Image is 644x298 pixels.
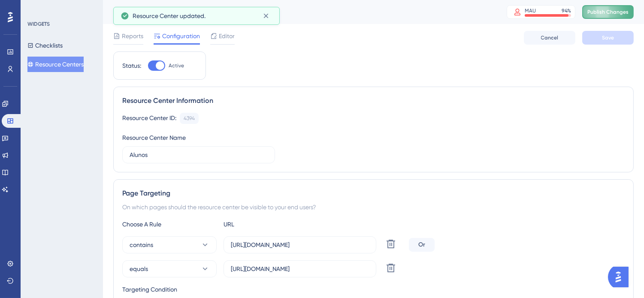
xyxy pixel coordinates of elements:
[409,238,435,252] div: Or
[162,31,200,41] span: Configuration
[219,31,235,41] span: Editor
[582,31,634,45] button: Save
[122,188,625,199] div: Page Targeting
[27,57,84,72] button: Resource Centers
[231,264,369,274] input: yourwebsite.com/path
[133,11,206,21] span: Resource Center updated.
[608,264,634,290] iframe: UserGuiding AI Assistant Launcher
[582,5,634,19] button: Publish Changes
[122,132,186,143] div: Resource Center Name
[122,96,625,106] div: Resource Center Information
[122,284,625,295] div: Targeting Condition
[122,260,217,277] button: equals
[130,264,148,274] span: equals
[130,150,268,160] input: Type your Resource Center name
[587,9,629,15] span: Publish Changes
[122,219,217,229] div: Choose A Rule
[224,219,318,229] div: URL
[122,31,143,41] span: Reports
[27,38,63,53] button: Checklists
[122,202,625,212] div: On which pages should the resource center be visible to your end users?
[602,34,614,41] span: Save
[184,115,195,122] div: 4394
[122,60,141,71] div: Status:
[169,62,184,69] span: Active
[122,113,176,124] div: Resource Center ID:
[562,7,571,14] div: 94 %
[524,31,575,45] button: Cancel
[113,6,485,18] div: Alunos
[525,7,536,14] div: MAU
[27,21,50,27] div: WIDGETS
[231,240,369,250] input: yourwebsite.com/path
[541,34,559,41] span: Cancel
[130,240,153,250] span: contains
[122,236,217,253] button: contains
